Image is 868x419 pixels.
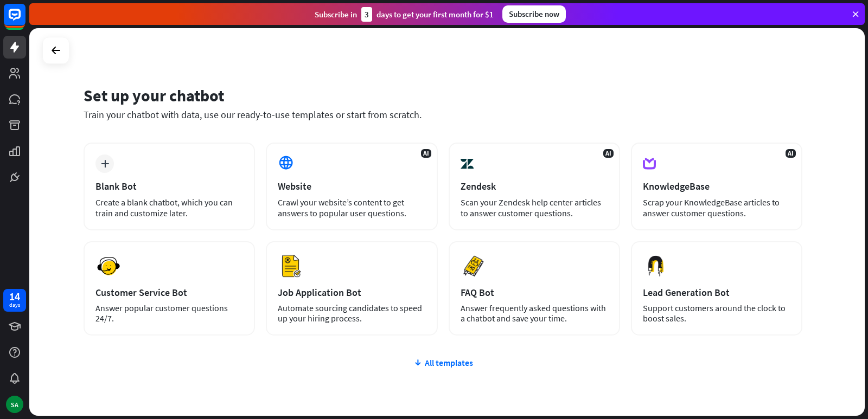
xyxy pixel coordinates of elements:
[643,180,790,192] div: KnowledgeBase
[95,303,243,324] div: Answer popular customer questions 24/7.
[461,303,608,324] div: Answer frequently asked questions with a chatbot and save your time.
[278,303,425,324] div: Automate sourcing candidates to speed up your hiring process.
[315,7,494,22] div: Subscribe in days to get your first month for $1
[101,160,109,167] i: plus
[643,303,790,324] div: Support customers around the clock to boost sales.
[421,149,431,158] span: AI
[361,7,372,22] div: 3
[461,197,608,218] div: Scan your Zendesk help center articles to answer customer questions.
[502,5,566,23] div: Subscribe now
[9,301,20,309] div: days
[3,289,26,312] a: 14 days
[603,149,614,158] span: AI
[461,286,608,299] div: FAQ Bot
[84,357,802,368] div: All templates
[278,197,425,218] div: Crawl your website’s content to get answers to popular user questions.
[6,396,23,413] div: SA
[9,292,20,301] div: 14
[84,108,802,121] div: Train your chatbot with data, use our ready-to-use templates or start from scratch.
[643,286,790,299] div: Lead Generation Bot
[461,180,608,192] div: Zendesk
[84,85,802,106] div: Set up your chatbot
[95,286,243,299] div: Customer Service Bot
[643,197,790,218] div: Scrap your KnowledgeBase articles to answer customer questions.
[95,180,243,192] div: Blank Bot
[95,197,243,218] div: Create a blank chatbot, which you can train and customize later.
[278,286,425,299] div: Job Application Bot
[786,149,796,158] span: AI
[278,180,425,192] div: Website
